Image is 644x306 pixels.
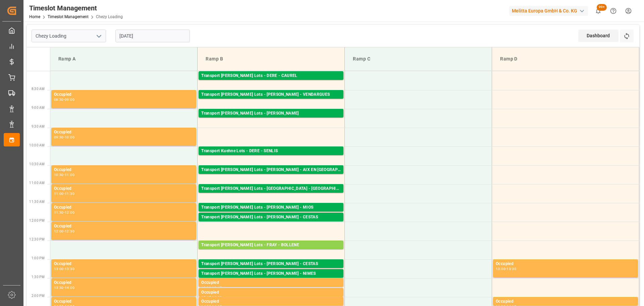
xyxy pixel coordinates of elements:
[29,237,45,241] span: 12:30 PM
[64,192,65,195] div: -
[201,221,341,226] div: Pallets: 2,TU: 320,City: CESTAS,Arrival: [DATE] 00:00:00
[54,204,194,211] div: Occupied
[211,286,212,289] div: -
[606,3,621,18] button: Help Center
[201,148,341,155] div: Transport Kuehne Lots - DERE - SENLIS
[597,4,607,11] span: 99+
[201,110,341,117] div: Transport [PERSON_NAME] Lots - [PERSON_NAME]
[201,91,341,98] div: Transport [PERSON_NAME] Lots - [PERSON_NAME] - VENDARGUES
[29,14,40,19] a: Home
[64,211,65,214] div: -
[578,30,619,42] div: Dashboard
[201,185,341,192] div: Transport [PERSON_NAME] Lots - [GEOGRAPHIC_DATA] - [GEOGRAPHIC_DATA]
[496,261,635,267] div: Occupied
[350,53,486,65] div: Ramp C
[64,98,65,101] div: -
[54,211,64,214] div: 11:30
[201,277,341,283] div: Pallets: ,TU: 404,City: [GEOGRAPHIC_DATA],Arrival: [DATE] 00:00:00
[506,267,516,270] div: 13:30
[65,173,74,176] div: 11:00
[201,155,341,160] div: Pallets: 2,TU: 1221,City: [GEOGRAPHIC_DATA],Arrival: [DATE] 00:00:00
[56,53,192,65] div: Ramp A
[54,98,64,101] div: 08:30
[54,223,194,230] div: Occupied
[54,185,194,192] div: Occupied
[201,242,341,249] div: Transport [PERSON_NAME] Lots - FRAY - BOLLENE
[201,173,341,179] div: Pallets: ,TU: 67,City: [GEOGRAPHIC_DATA],Arrival: [DATE] 00:00:00
[32,125,45,128] span: 9:30 AM
[64,286,65,289] div: -
[201,204,341,211] div: Transport [PERSON_NAME] Lots - [PERSON_NAME] - MIOS
[65,98,74,101] div: 09:00
[201,298,341,305] div: Occupied
[201,79,341,85] div: Pallets: 2,TU: 289,City: [GEOGRAPHIC_DATA],Arrival: [DATE] 00:00:00
[65,136,74,139] div: 10:00
[54,279,194,286] div: Occupied
[212,296,222,299] div: 14:00
[64,136,65,139] div: -
[201,267,341,273] div: Pallets: ,TU: 257,City: CESTAS,Arrival: [DATE] 00:00:00
[497,53,634,65] div: Ramp D
[115,30,190,42] input: DD-MM-YYYY
[29,3,123,13] div: Timeslot Management
[65,211,74,214] div: 12:00
[54,173,64,176] div: 10:30
[509,4,591,17] button: Melitta Europa GmbH & Co. KG
[54,261,194,267] div: Occupied
[54,286,64,289] div: 13:30
[32,30,106,42] input: Type to search/select
[201,270,341,277] div: Transport [PERSON_NAME] Lots - [PERSON_NAME] - NIMES
[54,91,194,98] div: Occupied
[32,275,45,279] span: 1:30 PM
[65,267,74,270] div: 13:30
[65,230,74,233] div: 12:30
[201,286,211,289] div: 13:30
[201,98,341,104] div: Pallets: 20,TU: 464,City: [GEOGRAPHIC_DATA],Arrival: [DATE] 00:00:00
[201,261,341,267] div: Transport [PERSON_NAME] Lots - [PERSON_NAME] - CESTAS
[32,106,45,110] span: 9:00 AM
[65,286,74,289] div: 14:00
[203,53,339,65] div: Ramp B
[201,249,341,254] div: Pallets: 9,TU: 744,City: BOLLENE,Arrival: [DATE] 00:00:00
[509,6,588,16] div: Melitta Europa GmbH & Co. KG
[201,73,341,79] div: Transport [PERSON_NAME] Lots - DERE - CAUREL
[29,200,45,204] span: 11:30 AM
[54,298,194,305] div: Occupied
[94,31,104,41] button: open menu
[64,173,65,176] div: -
[201,117,341,123] div: Pallets: 1,TU: ,City: CARQUEFOU,Arrival: [DATE] 00:00:00
[201,192,341,198] div: Pallets: ,TU: 122,City: [GEOGRAPHIC_DATA],Arrival: [DATE] 00:00:00
[54,230,64,233] div: 12:00
[64,230,65,233] div: -
[54,167,194,173] div: Occupied
[32,256,45,260] span: 1:00 PM
[65,192,74,195] div: 11:30
[54,129,194,136] div: Occupied
[29,162,45,166] span: 10:30 AM
[211,296,212,299] div: -
[201,211,341,217] div: Pallets: 2,TU: 98,City: MIOS,Arrival: [DATE] 00:00:00
[201,214,341,221] div: Transport [PERSON_NAME] Lots - [PERSON_NAME] - CESTAS
[201,296,211,299] div: 13:45
[505,267,506,270] div: -
[32,87,45,91] span: 8:30 AM
[496,298,635,305] div: Occupied
[201,279,341,286] div: Occupied
[29,219,45,222] span: 12:00 PM
[32,294,45,298] span: 2:00 PM
[54,136,64,139] div: 09:30
[29,143,45,147] span: 10:00 AM
[591,3,606,18] button: show 100 new notifications
[54,192,64,195] div: 11:00
[64,267,65,270] div: -
[29,181,45,185] span: 11:00 AM
[48,14,89,19] a: Timeslot Management
[54,267,64,270] div: 13:00
[201,167,341,173] div: Transport [PERSON_NAME] Lots - [PERSON_NAME] - AIX EN [GEOGRAPHIC_DATA]
[212,286,222,289] div: 13:45
[496,267,505,270] div: 13:00
[201,289,341,296] div: Occupied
